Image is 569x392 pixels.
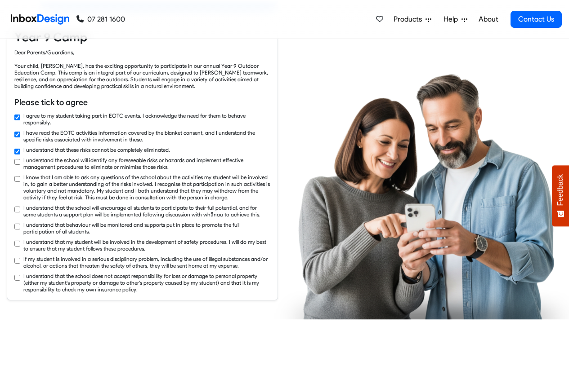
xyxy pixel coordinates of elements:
[14,97,270,108] h6: Please tick to agree
[23,273,270,293] label: I understand that the school does not accept responsibility for loss or damage to personal proper...
[23,204,270,218] label: I understand that the school will encourage all students to participate to their full potential, ...
[511,11,562,28] a: Contact Us
[23,157,270,170] label: I understand the school will identify any foreseeable risks or hazards and implement effective ma...
[23,221,270,235] label: I understand that behaviour will be monitored and supports put in place to promote the full parti...
[444,14,461,25] span: Help
[76,14,125,25] a: 07 281 1600
[23,146,170,153] label: I understand that these risks cannot be completely eliminated.
[23,238,270,252] label: I understand that my student will be involved in the development of safety procedures. I will do ...
[476,10,501,28] a: About
[23,129,270,143] label: I have read the EOTC activities information covered by the blanket consent, and I understand the ...
[23,112,270,126] label: I agree to my student taking part in EOTC events. I acknowledge the need for them to behave respo...
[23,174,270,201] label: I know that I am able to ask any questions of the school about the activities my student will be ...
[23,255,270,269] label: If my student is involved in a serious disciplinary problem, including the use of illegal substan...
[552,165,569,226] button: Feedback - Show survey
[440,10,471,28] a: Help
[14,49,270,89] div: Dear Parents/Guardians, Your child, [PERSON_NAME], has the exciting opportunity to participate in...
[556,174,565,206] span: Feedback
[390,10,435,28] a: Products
[394,14,426,25] span: Products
